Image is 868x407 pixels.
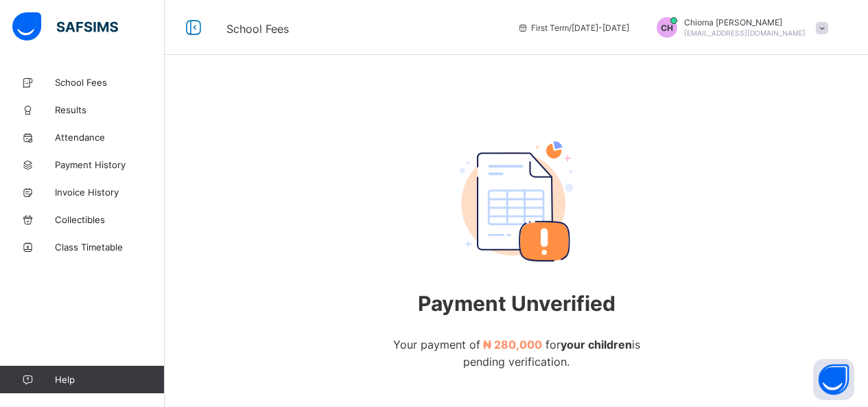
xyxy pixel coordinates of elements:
span: ₦ 280,000 [483,338,542,351]
img: safsims [12,12,118,41]
span: session/term information [517,23,629,33]
span: Collectibles [55,214,165,225]
button: Open asap [813,359,854,400]
span: Payment History [55,159,165,170]
img: payment_pending.6faa6ea4aa22c09d715ffce166e75b72.svg [460,141,572,261]
span: School Fees [226,22,289,36]
span: Class Timetable [55,242,165,253]
span: Help [55,374,164,385]
span: Chioma [PERSON_NAME] [684,17,806,27]
span: Invoice History [55,187,165,198]
div: ChiomaOkoh [643,17,835,38]
span: your children [561,338,632,351]
span: School Fees [55,77,165,88]
span: Attendance [55,132,165,143]
span: Your payment of for is pending verification. [393,338,640,369]
span: CH [661,23,673,33]
span: [EMAIL_ADDRESS][DOMAIN_NAME] [684,29,806,37]
span: Results [55,104,165,115]
span: Payment Unverified [386,291,647,316]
